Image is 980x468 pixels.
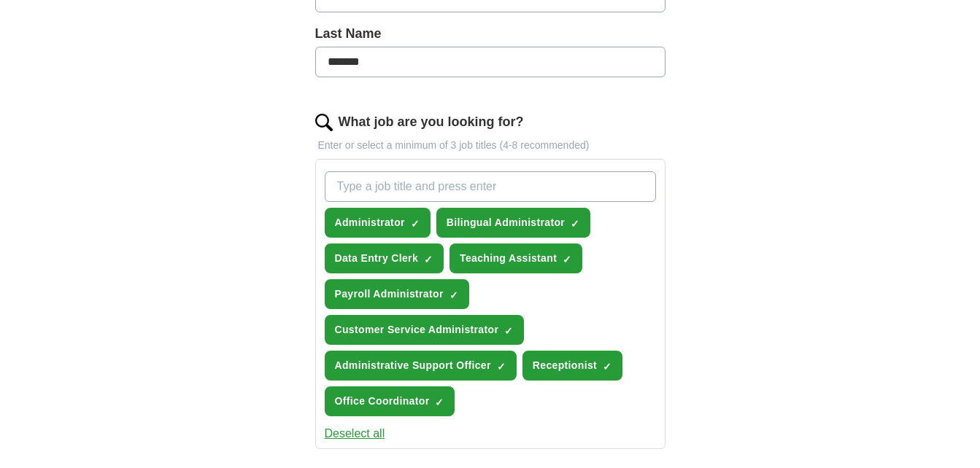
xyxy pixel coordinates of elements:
span: Bilingual Administrator [447,215,565,230]
button: Deselect all [325,425,385,442]
span: ✓ [497,361,506,373]
span: Data Entry Clerk [335,251,419,266]
button: Receptionist✓ [522,351,622,381]
button: Bilingual Administrator✓ [436,208,590,238]
span: Administrator [335,215,405,230]
img: search.png [315,114,333,131]
button: Administrator✓ [325,208,431,238]
span: ✓ [603,361,611,373]
span: ✓ [424,254,433,265]
label: Last Name [315,24,665,44]
span: Receptionist [533,358,597,373]
span: ✓ [435,397,444,408]
button: Office Coordinator✓ [325,386,455,416]
span: ✓ [504,325,513,337]
span: Customer Service Administrator [335,322,499,338]
span: ✓ [450,289,458,301]
span: Payroll Administrator [335,286,444,302]
p: Enter or select a minimum of 3 job titles (4-8 recommended) [315,138,665,153]
label: What job are you looking for? [339,112,524,132]
span: Teaching Assistant [460,251,557,266]
span: ✓ [411,218,420,230]
button: Administrative Support Officer✓ [325,351,517,381]
button: Customer Service Administrator✓ [325,315,525,345]
span: Administrative Support Officer [335,358,491,373]
span: Office Coordinator [335,394,430,409]
span: ✓ [571,218,579,230]
button: Data Entry Clerk✓ [325,243,444,273]
input: Type a job title and press enter [325,171,656,202]
button: Teaching Assistant✓ [450,243,582,273]
button: Payroll Administrator✓ [325,279,469,309]
span: ✓ [563,254,571,265]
